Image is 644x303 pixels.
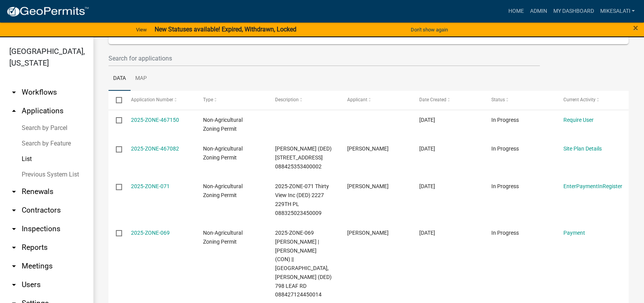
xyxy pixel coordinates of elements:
[419,97,446,102] span: Date Created
[9,224,19,234] i: arrow_drop_down
[9,243,19,252] i: arrow_drop_down
[275,97,299,102] span: Description
[118,28,151,42] a: + Filter
[550,4,597,19] a: My Dashboard
[9,106,19,116] i: arrow_drop_up
[563,117,594,123] a: Require User
[633,23,638,33] button: Close
[563,230,585,236] a: Payment
[484,91,556,109] datatable-header-cell: Status
[131,97,173,102] span: Application Number
[203,97,213,102] span: Type
[131,145,179,152] a: 2025-ZONE-467082
[556,91,628,109] datatable-header-cell: Current Activity
[9,261,19,271] i: arrow_drop_down
[195,91,267,109] datatable-header-cell: Type
[491,145,519,152] span: In Progress
[563,97,596,102] span: Current Activity
[123,91,195,109] datatable-header-cell: Application Number
[408,23,451,36] button: Don't show again
[9,187,19,196] i: arrow_drop_down
[203,117,243,132] span: Non-Agricultural Zoning Permit
[633,23,638,33] span: ×
[505,4,527,19] a: Home
[419,183,435,189] span: 08/20/2025
[203,145,243,161] span: Non-Agricultural Zoning Permit
[340,91,412,109] datatable-header-cell: Applicant
[275,183,329,216] span: 2025-ZONE-071 Thirty View Inc (DED) 2227 229TH PL 088325023450009
[412,91,484,109] datatable-header-cell: Date Created
[9,280,19,289] i: arrow_drop_down
[419,230,435,236] span: 08/18/2025
[9,206,19,215] i: arrow_drop_down
[419,145,435,152] span: 08/20/2025
[347,97,367,102] span: Applicant
[491,117,519,123] span: In Progress
[563,183,622,189] a: EnterPaymentInRegister
[347,230,389,236] span: Chris Merriam
[491,183,519,189] span: In Progress
[597,4,638,19] a: MikeSalati
[133,23,150,36] a: View
[347,183,389,189] span: Luke Shaffer
[419,117,435,123] span: 08/21/2025
[275,230,332,298] span: 2025-ZONE-069 Merriam, Christopher | Merriam, Priscilla (CON) || Paris, Donald (DED) 798 LEAF RD ...
[108,91,123,109] datatable-header-cell: Select
[491,230,519,236] span: In Progress
[268,91,340,109] datatable-header-cell: Description
[131,183,170,189] a: 2025-ZONE-071
[131,117,179,123] a: 2025-ZONE-467150
[347,145,389,152] span: Daniel L. Sansgaard
[131,66,152,91] a: Map
[527,4,550,19] a: Admin
[131,230,170,236] a: 2025-ZONE-069
[108,66,131,91] a: Data
[491,97,505,102] span: Status
[155,26,296,33] strong: New Statuses available! Expired, Withdrawn, Locked
[275,145,332,170] span: Sansgaard, Daniel L (DED) 2247 220TH ST 088425353400002
[563,145,602,152] a: Site Plan Details
[203,230,243,245] span: Non-Agricultural Zoning Permit
[9,88,19,97] i: arrow_drop_down
[203,183,243,198] span: Non-Agricultural Zoning Permit
[108,50,540,66] input: Search for applications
